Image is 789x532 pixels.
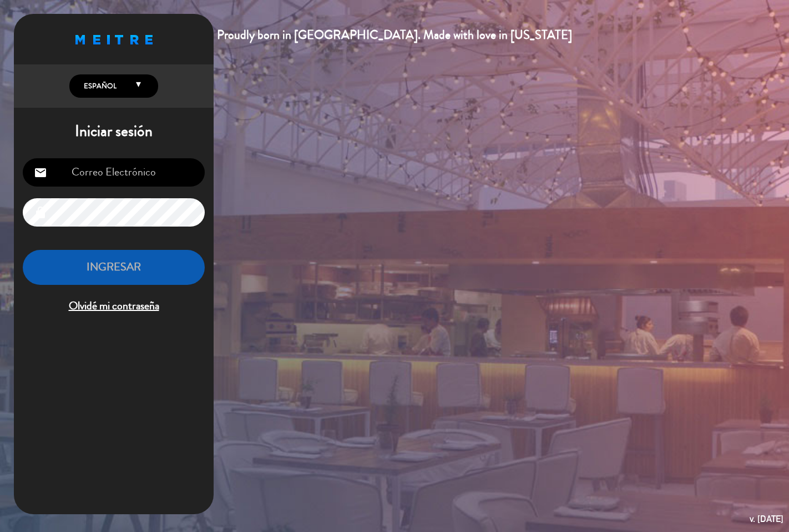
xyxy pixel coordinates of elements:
[14,122,214,141] h1: Iniciar sesión
[750,511,783,526] div: v. [DATE]
[23,250,205,285] button: INGRESAR
[23,158,205,187] input: Correo Electrónico
[34,206,47,219] i: lock
[34,166,47,179] i: email
[81,81,117,92] span: Español
[23,297,205,315] span: Olvidé mi contraseña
